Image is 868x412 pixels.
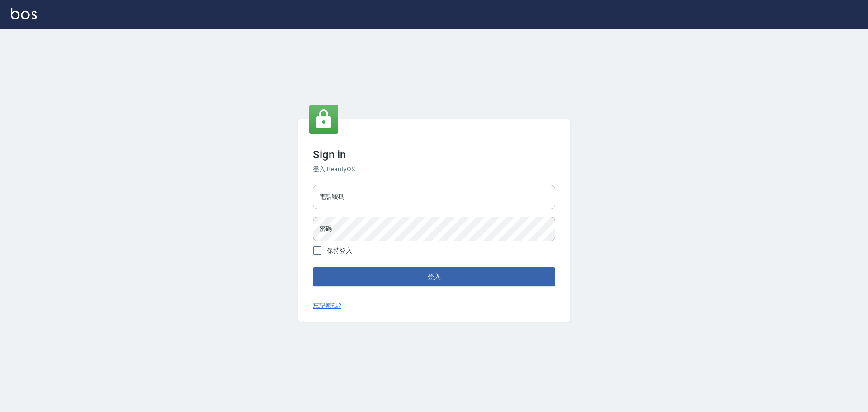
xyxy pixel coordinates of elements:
a: 忘記密碼? [313,301,341,311]
h6: 登入 BeautyOS [313,165,555,174]
span: 保持登入 [327,246,352,256]
h3: Sign in [313,148,555,161]
img: Logo [11,8,37,19]
button: 登入 [313,267,555,286]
